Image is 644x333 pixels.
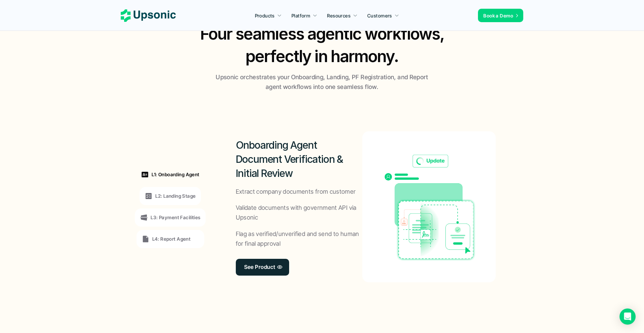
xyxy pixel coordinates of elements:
p: Book a Demo [483,12,513,19]
p: See Product [244,262,275,272]
p: L2: Landing Stage [155,192,196,199]
p: Validate documents with government API via Upsonic [236,203,363,223]
a: See Product [236,259,289,276]
p: L3: Payment Facilities [151,214,200,221]
p: Extract company documents from customer [236,187,356,197]
h2: Four seamless agentic workflows, perfectly in harmony. [193,22,451,67]
p: L1: Onboarding Agent [152,171,199,178]
h2: Onboarding Agent Document Verification & Initial Review [236,138,363,180]
p: Customers [367,12,392,19]
p: Platform [291,12,310,19]
p: Resources [327,12,351,19]
p: Flag as verified/unverified and send to human for final approval [236,229,363,249]
p: Upsonic orchestrates your Onboarding, Landing, PF Registration, and Report agent workflows into o... [213,73,431,92]
a: Book a Demo [478,9,523,22]
div: Open Intercom Messenger [620,308,636,325]
p: Products [255,12,275,19]
p: L4: Report Agent [152,235,191,242]
a: Products [251,9,286,21]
